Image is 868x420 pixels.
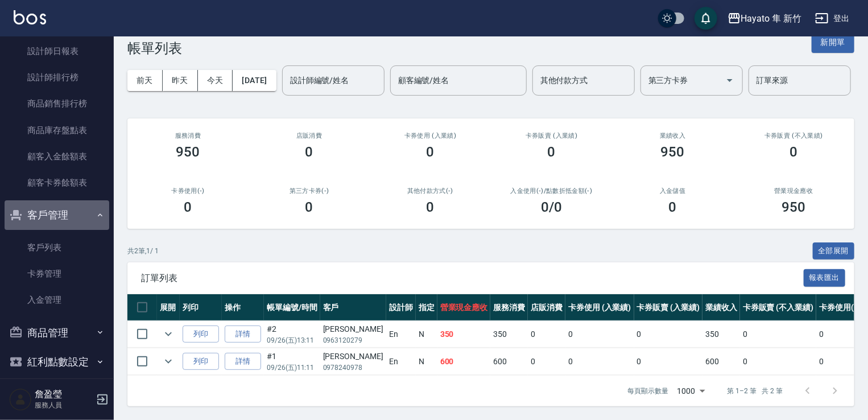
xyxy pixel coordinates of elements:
[264,348,320,375] td: #1
[323,363,383,373] p: 0978240978
[741,11,801,26] div: Hayato 隼 新竹
[127,40,182,56] h3: 帳單列表
[702,348,740,375] td: 600
[305,144,313,160] h3: 0
[673,376,709,406] div: 1000
[141,132,235,139] h3: 服務消費
[5,347,109,377] button: 紅利點數設定
[505,132,598,139] h2: 卡券販賣 (入業績)
[233,70,276,91] button: [DATE]
[728,386,783,396] p: 第 1–2 筆 共 2 筆
[5,143,109,170] a: 顧客入金餘額表
[528,321,565,348] td: 0
[305,199,313,215] h3: 0
[9,388,32,411] img: Person
[427,199,435,215] h3: 0
[127,246,159,256] p: 共 2 筆, 1 / 1
[5,64,109,90] a: 設計師排行榜
[437,348,491,375] td: 600
[262,187,356,195] h2: 第三方卡券(-)
[816,348,863,375] td: 0
[634,348,703,375] td: 0
[225,326,261,343] a: 詳情
[740,348,816,375] td: 0
[416,348,437,375] td: N
[323,323,383,335] div: [PERSON_NAME]
[816,321,863,348] td: 0
[180,294,222,321] th: 列印
[565,294,634,321] th: 卡券使用 (入業績)
[812,36,854,47] a: 新開單
[747,187,841,195] h2: 營業現金應收
[183,353,219,370] button: 列印
[811,8,854,29] button: 登出
[490,321,528,348] td: 350
[804,269,846,287] button: 報表匯出
[198,70,233,91] button: 今天
[222,294,264,321] th: 操作
[661,144,685,160] h3: 950
[812,32,854,53] button: 新開單
[386,294,416,321] th: 設計師
[141,273,804,284] span: 訂單列表
[634,294,703,321] th: 卡券販賣 (入業績)
[490,348,528,375] td: 600
[127,70,163,91] button: 前天
[383,132,477,139] h2: 卡券使用 (入業績)
[176,144,200,160] h3: 950
[267,363,317,373] p: 09/26 (五) 11:11
[528,348,565,375] td: 0
[5,261,109,287] a: 卡券管理
[782,199,806,215] h3: 950
[740,321,816,348] td: 0
[634,321,703,348] td: 0
[383,187,477,195] h2: 其他付款方式(-)
[5,200,109,230] button: 客戶管理
[5,318,109,348] button: 商品管理
[565,348,634,375] td: 0
[225,353,261,370] a: 詳情
[267,335,317,345] p: 09/26 (五) 13:11
[264,321,320,348] td: #2
[437,294,491,321] th: 營業現金應收
[627,386,668,396] p: 每頁顯示數量
[183,326,219,343] button: 列印
[157,294,180,321] th: 展開
[416,294,437,321] th: 指定
[35,389,93,400] h5: 詹盈瑩
[816,294,863,321] th: 卡券使用(-)
[790,144,798,160] h3: 0
[141,187,235,195] h2: 卡券使用(-)
[416,321,437,348] td: N
[669,199,677,215] h3: 0
[320,294,386,321] th: 客戶
[626,132,720,139] h2: 業績收入
[505,187,598,195] h2: 入金使用(-) /點數折抵金額(-)
[386,348,416,375] td: En
[5,117,109,143] a: 商品庫存盤點表
[264,294,320,321] th: 帳單編號/時間
[35,400,93,410] p: 服務人員
[702,321,740,348] td: 350
[813,242,855,260] button: 全部展開
[490,294,528,321] th: 服務消費
[427,144,435,160] h3: 0
[565,321,634,348] td: 0
[528,294,565,321] th: 店販消費
[5,234,109,261] a: 客戶列表
[5,287,109,313] a: 入金管理
[626,187,720,195] h2: 入金儲值
[14,10,46,24] img: Logo
[740,294,816,321] th: 卡券販賣 (不入業績)
[386,321,416,348] td: En
[541,199,562,215] h3: 0 /0
[160,326,177,343] button: expand row
[5,90,109,117] a: 商品銷售排行榜
[323,351,383,363] div: [PERSON_NAME]
[695,7,717,30] button: save
[323,335,383,345] p: 0963120279
[721,71,739,89] button: Open
[747,132,841,139] h2: 卡券販賣 (不入業績)
[702,294,740,321] th: 業績收入
[723,7,806,30] button: Hayato 隼 新竹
